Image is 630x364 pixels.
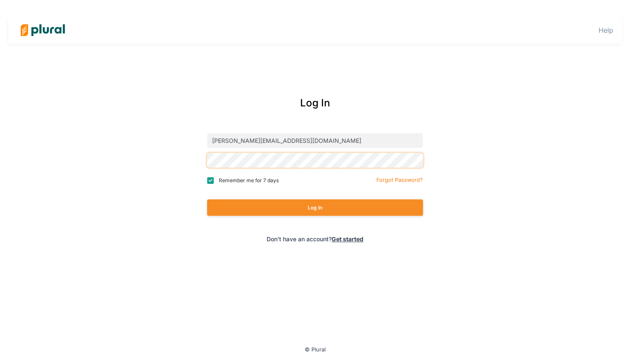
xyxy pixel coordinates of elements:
a: Forgot Password? [376,175,423,183]
small: Forgot Password? [376,177,423,183]
input: Email address [207,133,423,148]
div: Log In [171,96,459,111]
img: Logo for Plural [13,15,72,45]
small: © Plural [305,346,326,353]
button: Log In [207,199,423,216]
input: Remember me for 7 days [207,177,214,184]
div: Don't have an account? [171,235,459,243]
a: Help [599,26,613,34]
a: Get started [332,235,363,243]
span: Remember me for 7 days [219,177,279,184]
